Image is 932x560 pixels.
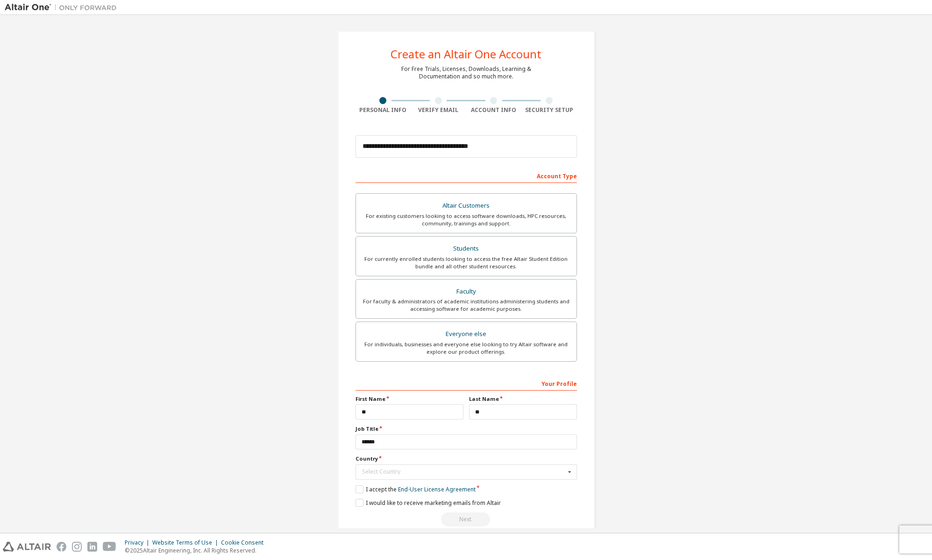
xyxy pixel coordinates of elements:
[356,168,577,183] div: Account Type
[356,499,501,507] label: I would like to receive marketing emails from Altair
[362,298,571,313] div: For faculty & administrators of academic institutions administering students and accessing softwa...
[362,199,571,212] div: Altair Customers
[57,542,66,552] img: facebook.svg
[221,539,269,546] div: Cookie Consent
[362,285,571,298] div: Faculty
[87,542,97,552] img: linkedin.svg
[391,49,541,60] div: Create an Altair One Account
[356,455,577,462] label: Country
[411,106,466,114] div: Verify Email
[125,546,269,554] p: © 2025 Altair Engineering, Inc. All Rights Reserved.
[5,3,121,12] img: Altair One
[356,395,463,403] label: First Name
[356,106,411,114] div: Personal Info
[469,395,577,403] label: Last Name
[72,542,82,552] img: instagram.svg
[362,341,571,356] div: For individuals, businesses and everyone else looking to try Altair software and explore our prod...
[362,328,571,341] div: Everyone else
[356,376,577,391] div: Your Profile
[401,65,531,80] div: For Free Trials, Licenses, Downloads, Learning & Documentation and so much more.
[521,106,577,114] div: Security Setup
[362,242,571,255] div: Students
[362,469,565,475] div: Select Country
[125,539,152,546] div: Privacy
[356,512,577,526] div: Read and acccept EULA to continue
[466,106,522,114] div: Account Info
[398,485,476,493] a: End-User License Agreement
[362,212,571,227] div: For existing customers looking to access software downloads, HPC resources, community, trainings ...
[356,425,577,433] label: Job Title
[356,485,476,493] label: I accept the
[362,255,571,270] div: For currently enrolled students looking to access the free Altair Student Edition bundle and all ...
[3,542,51,552] img: altair_logo.svg
[152,539,221,546] div: Website Terms of Use
[103,542,116,552] img: youtube.svg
